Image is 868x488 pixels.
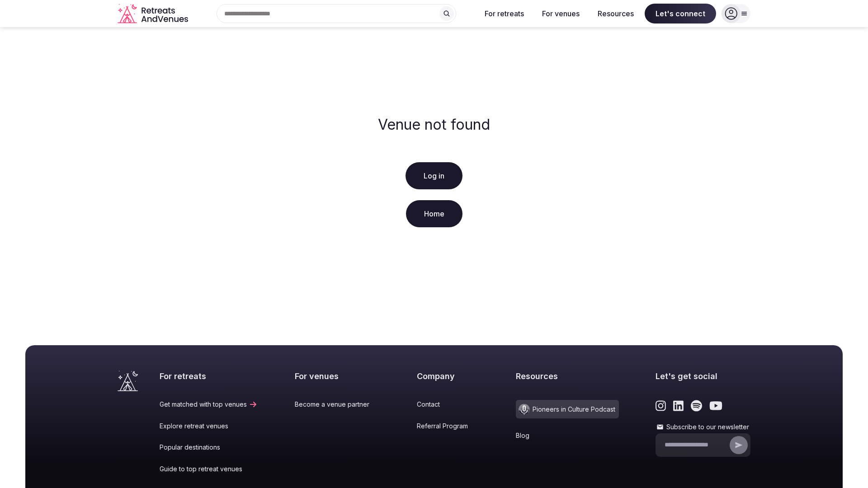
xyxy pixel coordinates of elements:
button: Resources [590,4,641,23]
a: Home [406,200,462,227]
a: Link to the retreats and venues Youtube page [709,400,722,412]
a: Link to the retreats and venues Spotify page [691,400,702,412]
a: Link to the retreats and venues Instagram page [656,400,666,412]
a: Guide to top retreat venues [160,465,258,474]
span: Let's connect [645,4,716,23]
a: Pioneers in Culture Podcast [516,400,619,418]
label: Subscribe to our newsletter [656,422,750,432]
h2: Resources [516,371,619,382]
h2: Venue not found [378,116,490,133]
h2: For retreats [160,371,258,382]
button: For retreats [477,4,531,23]
a: Blog [516,431,619,440]
a: Visit the homepage [118,4,190,24]
button: For venues [535,4,587,23]
h2: For venues [295,371,380,382]
a: Get matched with top venues [160,400,258,409]
h2: Company [417,371,479,382]
a: Explore retreat venues [160,422,258,431]
a: Popular destinations [160,443,258,452]
a: Become a venue partner [295,400,380,409]
svg: Retreats and Venues company logo [118,4,190,24]
h2: Let's get social [656,371,750,382]
a: Contact [417,400,479,409]
a: Visit the homepage [118,371,138,391]
a: Log in [406,162,462,189]
a: Referral Program [417,422,479,431]
a: Link to the retreats and venues LinkedIn page [673,400,684,412]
